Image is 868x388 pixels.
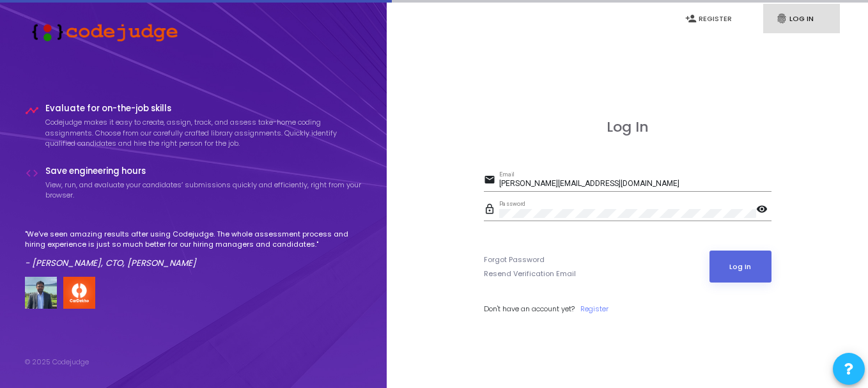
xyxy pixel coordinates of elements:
p: Codejudge makes it easy to create, assign, track, and assess take-home coding assignments. Choose... [45,117,362,149]
h4: Evaluate for on-the-job skills [45,104,362,114]
button: Log In [709,251,771,283]
span: Don't have an account yet? [484,304,575,314]
mat-icon: email [484,173,499,189]
p: View, run, and evaluate your candidates’ submissions quickly and efficiently, right from your bro... [45,180,362,201]
a: person_addRegister [672,4,749,34]
p: "We've seen amazing results after using Codejudge. The whole assessment process and hiring experi... [25,229,362,250]
mat-icon: visibility [756,203,771,218]
a: fingerprintLog In [763,4,840,34]
i: timeline [25,104,39,118]
mat-icon: lock_outline [484,203,499,218]
i: person_add [685,13,697,24]
a: Forgot Password [484,254,545,265]
img: user image [25,277,57,309]
em: - [PERSON_NAME], CTO, [PERSON_NAME] [25,257,196,269]
input: Email [499,180,771,189]
i: code [25,166,39,180]
a: Resend Verification Email [484,268,576,279]
h4: Save engineering hours [45,166,362,176]
img: company-logo [63,277,95,309]
a: Register [580,304,608,314]
h3: Log In [484,119,771,136]
i: fingerprint [776,13,787,24]
div: © 2025 Codejudge [25,357,89,368]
